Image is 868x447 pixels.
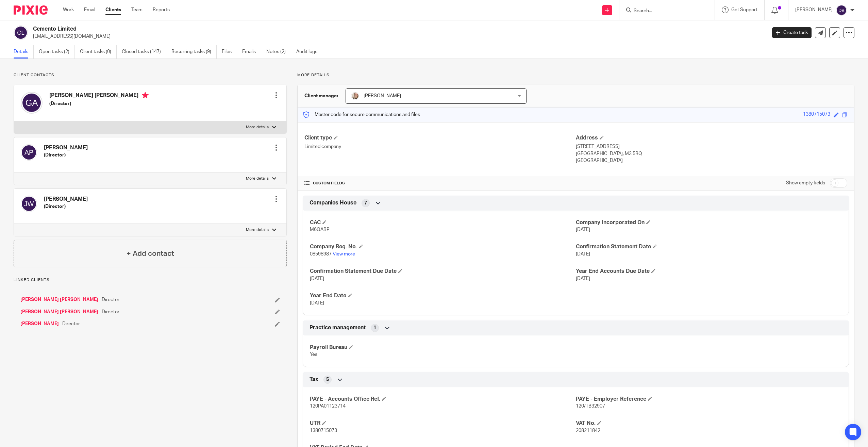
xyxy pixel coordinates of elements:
a: Emails [242,45,261,59]
span: [DATE] [310,276,324,281]
p: More details [246,227,269,233]
a: Create task [772,27,812,38]
p: Limited company [304,143,576,150]
span: 1 [373,325,376,331]
span: 120PA01123714 [310,404,346,409]
p: [GEOGRAPHIC_DATA], M3 5BQ [576,150,847,157]
label: Show empty fields [786,180,825,186]
h3: Client manager [304,93,339,99]
span: Director [102,296,119,303]
img: IMG_7594.jpg [351,92,359,100]
a: [PERSON_NAME] [PERSON_NAME] [20,296,98,303]
span: [DATE] [310,301,324,305]
span: 5 [326,376,329,383]
h4: + Add contact [127,248,174,259]
span: [DATE] [576,276,590,281]
h4: Year End Date [310,292,576,299]
img: svg%3E [21,144,37,161]
span: 120/TB32907 [576,404,605,409]
h4: Confirmation Statement Due Date [310,268,576,275]
p: [EMAIL_ADDRESS][DOMAIN_NAME] [33,33,762,40]
span: [DATE] [576,252,590,256]
span: 7 [364,200,367,206]
p: [GEOGRAPHIC_DATA] [576,157,847,164]
a: Open tasks (2) [39,45,75,59]
span: [PERSON_NAME] [364,94,401,98]
a: View more [333,252,355,256]
h4: VAT No. [576,420,842,427]
img: svg%3E [836,5,847,16]
a: Recurring tasks (9) [171,45,217,59]
p: Master code for secure communications and files [303,111,420,118]
h4: Payroll Bureau [310,344,576,351]
h4: Confirmation Statement Date [576,243,842,250]
a: [PERSON_NAME] [PERSON_NAME] [20,309,98,315]
p: [PERSON_NAME] [795,6,833,13]
p: More details [246,125,269,130]
a: Notes (2) [266,45,291,59]
h4: PAYE - Employer Reference [576,396,842,403]
span: Companies House [310,199,356,206]
span: Director [102,309,119,315]
h4: Company Reg. No. [310,243,576,250]
h5: (Director) [44,152,88,159]
span: Yes [310,352,317,357]
img: svg%3E [14,26,28,40]
p: Linked clients [14,277,287,283]
h4: UTR [310,420,576,427]
a: Clients [105,6,121,13]
span: 1380715073 [310,428,337,433]
h4: Client type [304,134,576,142]
span: Tax [310,376,318,383]
a: Team [131,6,143,13]
img: Pixie [14,5,48,15]
h4: PAYE - Accounts Office Ref. [310,396,576,403]
h4: [PERSON_NAME] [PERSON_NAME] [49,92,149,100]
span: Get Support [731,7,757,12]
i: Primary [142,92,149,99]
a: Closed tasks (147) [122,45,166,59]
h5: (Director) [49,100,149,107]
h4: [PERSON_NAME] [44,196,88,203]
div: 1380715073 [803,111,830,119]
h4: CAC [310,219,576,226]
a: Details [14,45,34,59]
input: Search [633,8,694,14]
a: Files [222,45,237,59]
h5: (Director) [44,203,88,210]
p: Client contacts [14,72,287,78]
h2: Cemento Limited [33,26,616,33]
a: Email [84,6,95,13]
span: [DATE] [576,227,590,232]
span: 08598987 [310,252,332,256]
span: M6QABP [310,227,330,232]
h4: [PERSON_NAME] [44,144,88,151]
a: [PERSON_NAME] [20,320,59,327]
img: svg%3E [21,92,43,114]
a: Client tasks (0) [80,45,117,59]
h4: Company Incorporated On [576,219,842,226]
img: svg%3E [21,196,37,212]
a: Work [63,6,74,13]
p: [STREET_ADDRESS] [576,143,847,150]
span: Practice management [310,324,366,331]
p: More details [246,176,269,181]
span: Director [62,320,80,327]
p: More details [297,72,854,78]
a: Audit logs [296,45,322,59]
span: 208211842 [576,428,600,433]
h4: Year End Accounts Due Date [576,268,842,275]
h4: Address [576,134,847,142]
h4: CUSTOM FIELDS [304,181,576,186]
a: Reports [153,6,170,13]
